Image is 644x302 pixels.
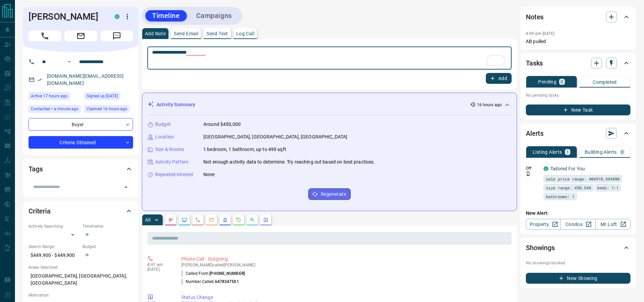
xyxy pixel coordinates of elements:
div: Criteria Obtained [29,136,133,149]
p: 16 hours ago [477,102,502,108]
p: Not enough activity data to determine. Try reaching out based on best practices. [203,158,375,166]
p: Pending [538,79,556,84]
button: Open [65,58,73,66]
h2: Showings [526,242,555,253]
p: [GEOGRAPHIC_DATA], [GEOGRAPHIC_DATA], [GEOGRAPHIC_DATA] [203,133,347,140]
p: AB pulled [526,38,630,45]
div: Buyer [29,118,133,131]
div: Tasks [526,55,630,71]
h1: [PERSON_NAME] [29,11,105,22]
div: Mon Sep 15 2025 [29,105,81,115]
svg: Lead Browsing Activity [182,217,187,223]
span: 6478347501 [215,279,239,284]
div: Mon Jun 26 2023 [84,92,133,102]
p: Repeated Interest [155,171,193,178]
p: [DATE] [147,267,171,272]
div: Tags [29,161,133,177]
textarea: To enrich screen reader interactions, please activate Accessibility in Grammarly extension settings [152,50,507,67]
p: Status Change [181,294,509,301]
svg: Requests [236,217,241,223]
svg: Emails [209,217,214,223]
span: size range: 450,548 [546,184,591,191]
svg: Opportunities [250,217,255,223]
p: Number Called: [181,279,239,285]
svg: Push Notification Only [526,171,531,176]
a: Property [526,219,561,230]
span: [PHONE_NUMBER] [209,271,245,276]
h2: Notes [526,12,544,22]
svg: Email Verified [37,77,42,82]
div: Sun Sep 14 2025 [84,105,133,115]
div: Sun Sep 14 2025 [29,92,81,102]
p: 4:09 pm [DATE] [526,31,555,36]
svg: Calls [195,217,201,223]
button: New Showing [526,273,630,284]
p: Search Range: [29,244,79,250]
h2: Tasks [526,58,543,69]
p: 1 bedroom, 1 bathroom, up to 499 sqft [203,146,286,153]
div: Alerts [526,125,630,141]
p: Off [526,165,539,171]
svg: Notes [168,217,173,223]
p: $449,900 - $449,900 [29,250,79,261]
span: Message [100,31,133,41]
h2: Tags [29,164,42,174]
a: Mr.Loft [595,219,630,230]
p: Around $450,000 [203,121,241,128]
svg: Agent Actions [263,217,269,223]
p: 8:47 am [147,262,171,267]
p: Activity Summary [157,101,195,108]
p: New Alert: [526,210,630,217]
p: No pending tasks [526,90,630,100]
p: Building Alerts [585,150,617,154]
p: Called From: [181,270,245,277]
p: 0 [621,150,624,154]
p: No showings booked [526,260,630,266]
p: None [203,171,215,178]
button: Campaigns [189,10,239,21]
p: Location [155,133,174,140]
p: Activity Pattern [155,158,188,166]
h2: Alerts [526,128,544,139]
p: 1 [566,150,569,154]
p: Phone Call - Outgoing [181,256,509,263]
button: Regenerate [308,188,351,200]
span: Email [65,31,97,41]
span: Signed up [DATE] [87,93,118,99]
p: Log Call [236,31,254,36]
p: Send Text [206,31,228,36]
p: [GEOGRAPHIC_DATA], [GEOGRAPHIC_DATA], [GEOGRAPHIC_DATA] [29,270,133,289]
p: Send Email [174,31,198,36]
p: Add Note [145,31,166,36]
button: New Task [526,105,630,115]
a: Tailored For You [550,166,585,171]
a: Condos [560,219,595,230]
div: Showings [526,240,630,256]
div: Notes [526,9,630,25]
p: 0 [560,79,563,84]
p: Budget [155,121,171,128]
div: condos.ca [544,166,548,171]
p: [PERSON_NAME] called [PERSON_NAME] [181,263,509,267]
div: Criteria [29,203,133,219]
div: condos.ca [115,14,119,19]
p: Listing Alerts [533,150,562,154]
p: Budget: [82,244,133,250]
a: [DOMAIN_NAME][EMAIL_ADDRESS][DOMAIN_NAME] [47,73,124,86]
p: Completed [593,80,617,84]
p: Size & Rooms [155,146,184,153]
div: Activity Summary16 hours ago [148,98,511,111]
span: Contacted < a minute ago [31,106,78,112]
p: All [145,218,150,222]
span: Claimed 16 hours ago [87,106,127,112]
span: Call [29,31,61,41]
h2: Criteria [29,206,51,216]
p: Motivation: [29,292,133,298]
svg: Listing Alerts [222,217,228,223]
span: sale price range: 404910,494890 [546,175,620,182]
span: Active 17 hours ago [31,93,68,99]
p: Timeframe: [82,223,133,229]
button: Add [486,73,512,84]
button: Timeline [145,10,187,21]
span: beds: 1-1 [597,184,619,191]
